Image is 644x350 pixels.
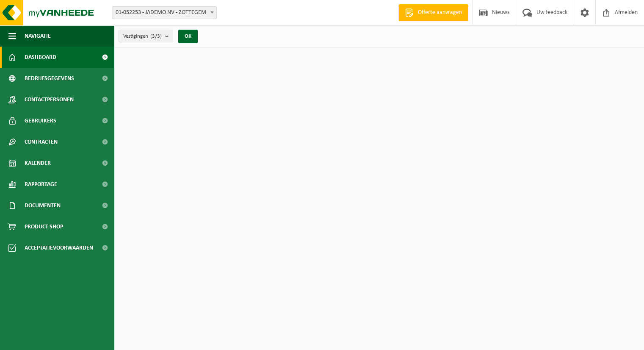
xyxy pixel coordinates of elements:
[398,4,468,21] a: Offerte aanvragen
[25,237,93,258] span: Acceptatievoorwaarden
[25,89,74,110] span: Contactpersonen
[112,7,216,19] span: 01-052253 - JADEMO NV - ZOTTEGEM
[25,68,74,89] span: Bedrijfsgegevens
[25,195,61,216] span: Documenten
[150,33,162,39] count: (3/3)
[25,131,58,153] span: Contracten
[25,153,51,174] span: Kalender
[112,6,217,19] span: 01-052253 - JADEMO NV - ZOTTEGEM
[416,8,464,17] span: Offerte aanvragen
[25,47,56,68] span: Dashboard
[119,30,173,42] button: Vestigingen(3/3)
[25,110,56,131] span: Gebruikers
[25,174,57,195] span: Rapportage
[25,216,63,237] span: Product Shop
[25,25,51,47] span: Navigatie
[123,30,162,43] span: Vestigingen
[178,30,198,43] button: OK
